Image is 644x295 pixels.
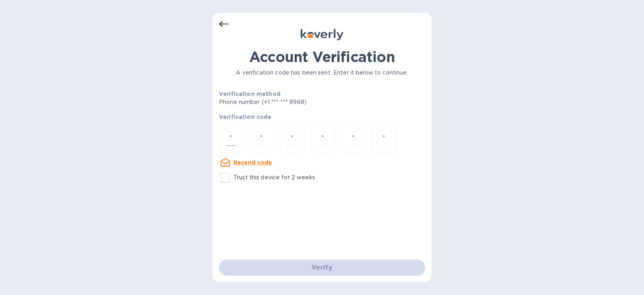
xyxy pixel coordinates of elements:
h1: Account Verification [219,48,425,65]
p: A verification code has been sent. Enter it below to continue. [219,69,425,77]
u: Resend code [233,159,272,166]
p: Trust this device for 2 weeks [233,173,315,182]
p: Phone number (+1 *** *** 8968) [219,98,368,106]
p: Verification code [219,113,425,121]
b: Verification method [219,91,281,97]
